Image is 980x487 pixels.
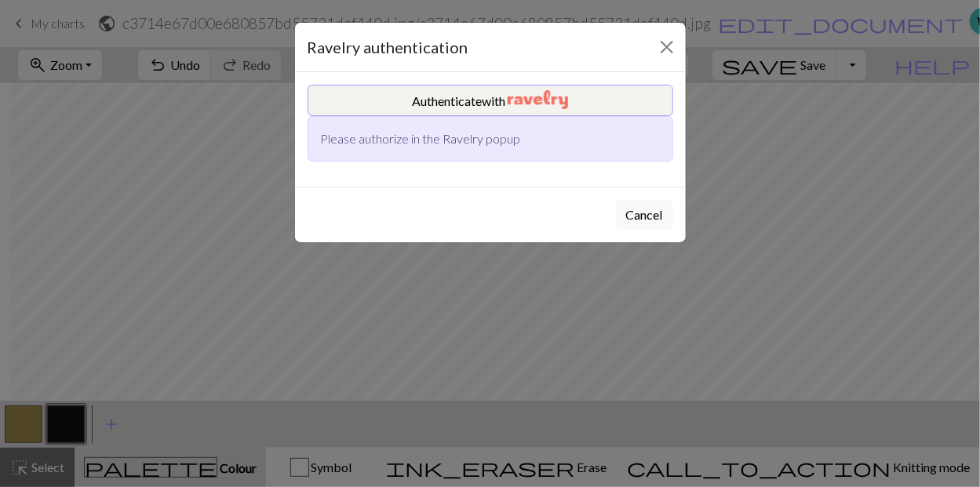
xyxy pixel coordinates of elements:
div: Please authorize in the Ravelry popup [308,116,673,162]
button: Cancel [616,200,673,230]
h5: Ravelry authentication [308,35,468,59]
img: Ravelry [508,90,568,109]
button: Authenticatewith [308,85,673,116]
button: Close [654,35,679,60]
